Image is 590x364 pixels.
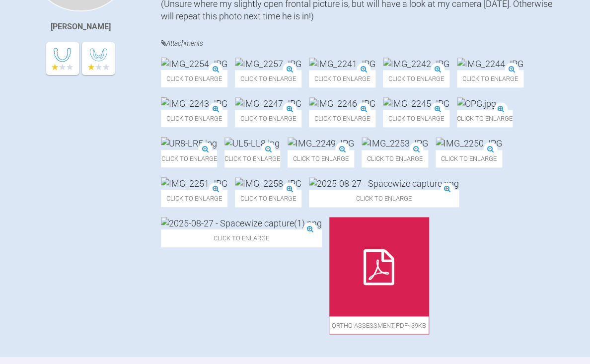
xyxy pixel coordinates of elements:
[161,110,227,127] span: Click to enlarge
[309,190,459,207] span: Click to enlarge
[235,70,301,87] span: Click to enlarge
[161,190,227,207] span: Click to enlarge
[161,217,322,229] img: 2025-08-27 - Spacewize capture(1).png
[457,97,496,110] img: OPG.jpg
[309,110,375,127] span: Click to enlarge
[383,97,449,110] img: IMG_2245.JPG
[362,137,428,149] img: IMG_2253.JPG
[235,58,301,70] img: IMG_2257.JPG
[235,190,301,207] span: Click to enlarge
[161,37,560,50] h4: Attachments
[383,58,449,70] img: IMG_2242.JPG
[309,70,375,87] span: Click to enlarge
[383,70,449,87] span: Click to enlarge
[329,316,429,334] span: Ortho assessment.pdf - 39KB
[235,97,301,110] img: IMG_2247.JPG
[224,137,280,149] img: UL5-LL8.jpg
[309,177,459,190] img: 2025-08-27 - Spacewize capture.png
[436,137,502,149] img: IMG_2250.JPG
[235,177,301,190] img: IMG_2258.JPG
[161,229,322,247] span: Click to enlarge
[161,137,217,149] img: UR8-LR5.jpg
[457,110,513,127] span: Click to enlarge
[383,110,449,127] span: Click to enlarge
[436,150,502,167] span: Click to enlarge
[362,150,428,167] span: Click to enlarge
[161,58,227,70] img: IMG_2254.JPG
[457,58,523,70] img: IMG_2244.JPG
[224,150,280,167] span: Click to enlarge
[457,70,523,87] span: Click to enlarge
[309,58,375,70] img: IMG_2241.JPG
[161,150,217,167] span: Click to enlarge
[51,20,111,33] div: [PERSON_NAME]
[235,110,301,127] span: Click to enlarge
[288,137,354,149] img: IMG_2249.JPG
[309,97,375,110] img: IMG_2246.JPG
[288,150,354,167] span: Click to enlarge
[161,177,227,190] img: IMG_2251.JPG
[161,70,227,87] span: Click to enlarge
[161,97,227,110] img: IMG_2243.JPG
